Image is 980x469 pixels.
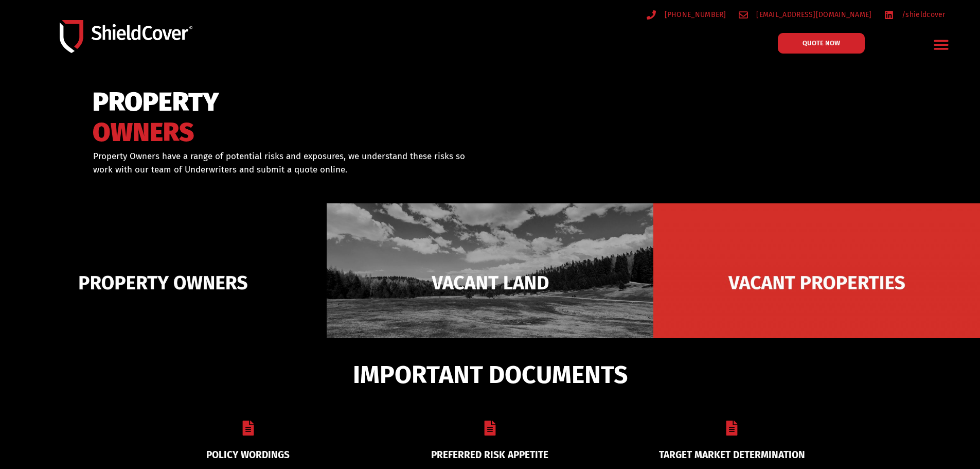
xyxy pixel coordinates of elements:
span: QUOTE NOW [803,40,840,46]
div: Menu Toggle [930,32,954,57]
a: QUOTE NOW [778,33,865,54]
img: Shield-Cover-Underwriting-Australia-logo-full [60,20,192,53]
a: [PHONE_NUMBER] [647,8,726,21]
a: PREFERRED RISK APPETITE [431,449,548,461]
span: IMPORTANT DOCUMENTS [353,365,628,385]
span: [PHONE_NUMBER] [662,8,726,21]
a: /shieldcover [884,8,946,21]
p: Property Owners have a range of potential risks and exposures, we understand these risks so work ... [93,150,477,176]
a: TARGET MARKET DETERMINATION [659,449,805,461]
a: [EMAIL_ADDRESS][DOMAIN_NAME] [739,8,872,21]
span: [EMAIL_ADDRESS][DOMAIN_NAME] [754,8,871,21]
span: /shieldcover [899,8,946,21]
span: PROPERTY [93,92,219,113]
a: POLICY WORDINGS [206,449,290,461]
img: Vacant Land liability cover [327,203,653,362]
